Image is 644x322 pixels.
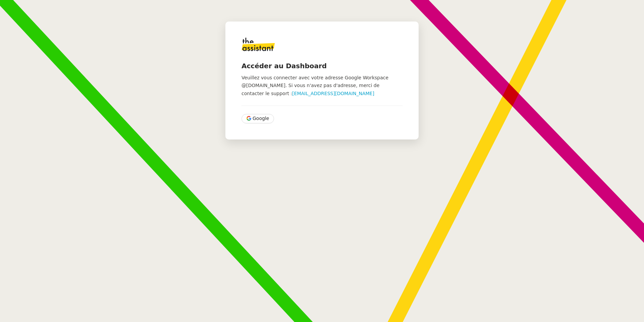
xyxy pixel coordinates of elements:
img: logo [241,38,275,51]
span: Veuillez vous connecter avec votre adresse Google Workspace @[DOMAIN_NAME]. Si vous n'avez pas d'... [241,75,388,96]
h4: Accéder au Dashboard [241,61,402,71]
button: Google [241,114,274,123]
span: Google [253,115,269,122]
a: [EMAIL_ADDRESS][DOMAIN_NAME] [292,91,374,96]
